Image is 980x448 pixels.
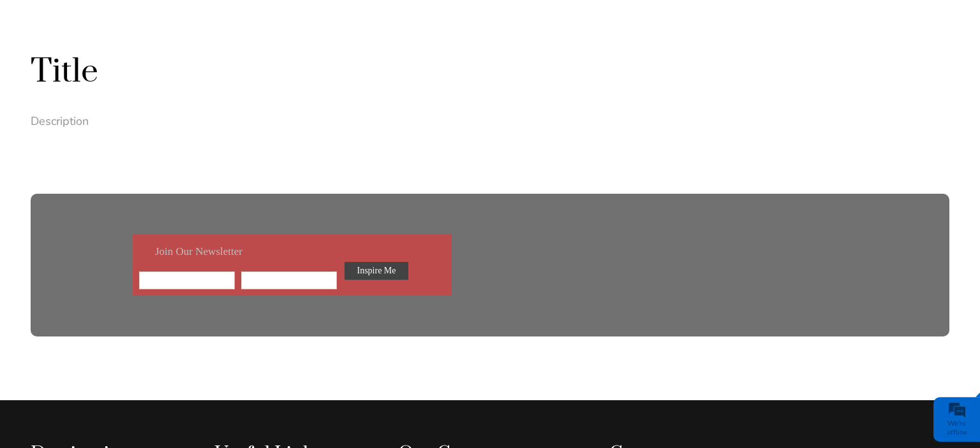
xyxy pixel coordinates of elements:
p: Description [31,113,764,129]
h2: Title [31,50,949,93]
div: We're offline [937,419,977,437]
input: Your Email [139,271,235,289]
input: Inspire Me [345,262,408,280]
input: Your Name [241,271,337,289]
